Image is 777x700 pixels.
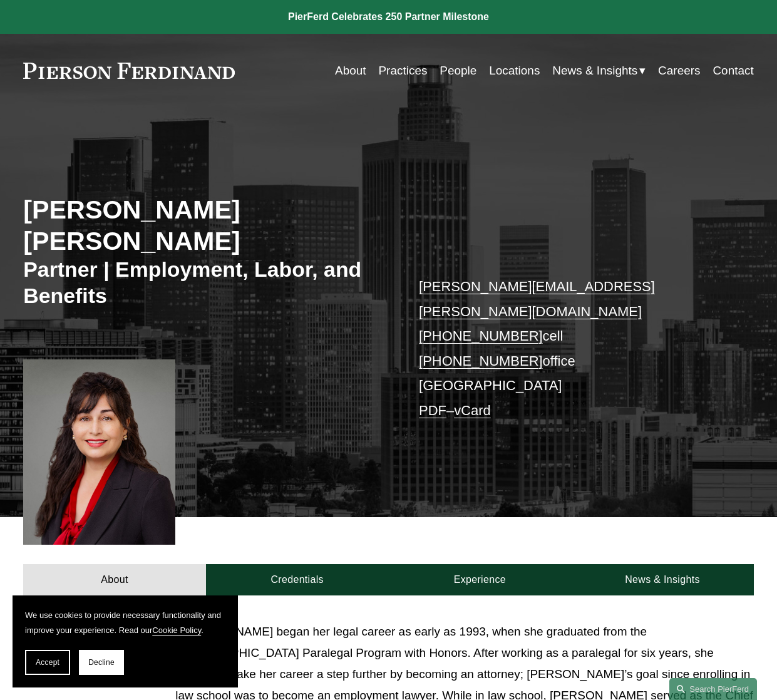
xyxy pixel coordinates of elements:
[419,274,723,423] p: cell office [GEOGRAPHIC_DATA] –
[713,59,753,83] a: Contact
[206,564,389,595] a: Credentials
[13,595,238,687] section: Cookie banner
[88,658,115,667] span: Decline
[669,678,757,700] a: Search this site
[571,564,754,595] a: News & Insights
[378,59,427,83] a: Practices
[440,59,476,83] a: People
[419,403,446,418] a: PDF
[25,608,225,637] p: We use cookies to provide necessary functionality and improve your experience. Read our .
[23,194,388,257] h2: [PERSON_NAME] [PERSON_NAME]
[335,59,366,83] a: About
[454,403,491,418] a: vCard
[79,650,124,675] button: Decline
[152,625,201,635] a: Cookie Policy
[23,564,206,595] a: About
[25,650,70,675] button: Accept
[658,59,700,83] a: Careers
[489,59,540,83] a: Locations
[23,257,388,309] h3: Partner | Employment, Labor, and Benefits
[419,328,542,344] a: [PHONE_NUMBER]
[419,279,655,319] a: [PERSON_NAME][EMAIL_ADDRESS][PERSON_NAME][DOMAIN_NAME]
[389,564,572,595] a: Experience
[552,60,637,81] span: News & Insights
[36,658,59,667] span: Accept
[419,353,542,369] a: [PHONE_NUMBER]
[552,59,646,83] a: folder dropdown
